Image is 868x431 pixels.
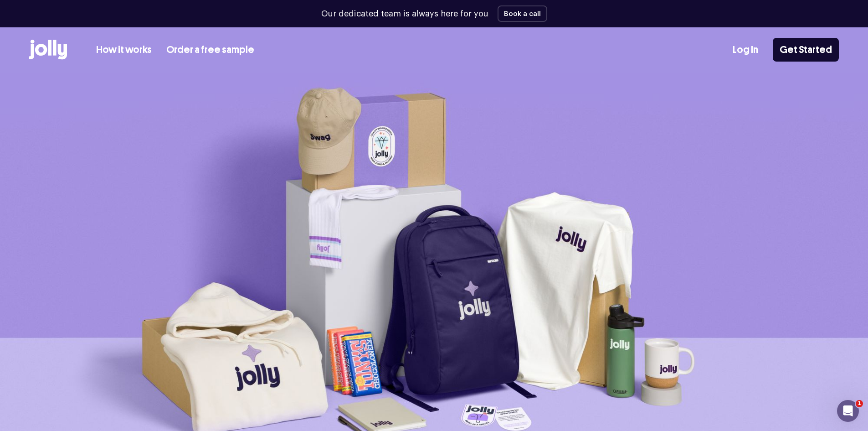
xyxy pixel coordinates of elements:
[96,42,152,57] a: How it works
[837,400,859,422] iframe: Intercom live chat
[166,42,254,57] a: Order a free sample
[321,8,488,20] p: Our dedicated team is always here for you
[856,400,863,407] span: 1
[498,5,547,22] button: Book a call
[773,38,839,62] a: Get Started
[733,42,758,57] a: Log In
